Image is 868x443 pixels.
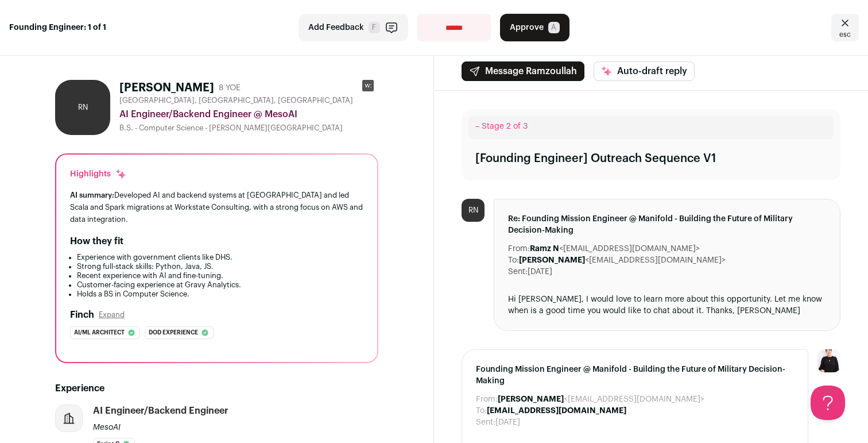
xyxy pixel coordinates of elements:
dt: Sent: [508,266,528,278]
span: Ai/ml architect [74,327,125,338]
div: AI Engineer/Backend Engineer @ MesoAI [119,107,378,121]
h2: Finch [70,308,94,322]
span: A [548,22,560,33]
span: MesoAI [93,423,121,432]
div: Developed AI and backend systems at [GEOGRAPHIC_DATA] and led Scala and Spark migrations at Works... [70,189,363,225]
dt: From: [476,394,498,405]
li: Experience with government clients like DHS. [77,253,363,262]
button: Expand [99,310,125,319]
strong: Founding Engineer: 1 of 1 [9,22,106,33]
h2: How they fit [70,234,123,248]
b: Ramz N [530,245,559,253]
b: [PERSON_NAME] [498,395,564,403]
div: [Founding Engineer] Outreach Sequence V1 [475,151,716,167]
span: Stage 2 of 3 [482,122,528,130]
span: esc [839,30,851,39]
span: Approve [510,22,544,33]
iframe: Help Scout Beacon - Open [811,386,845,420]
span: – [475,122,479,130]
div: Highlights [70,168,127,180]
dd: [DATE] [495,417,520,428]
h2: Experience [55,382,378,395]
li: Holds a BS in Computer Science. [77,290,363,299]
dt: Sent: [476,417,495,428]
button: Message Ramzoullah [462,61,584,81]
div: B.S. - Computer Science - [PERSON_NAME][GEOGRAPHIC_DATA] [119,124,378,133]
li: Strong full-stack skills: Python, Java, JS. [77,262,363,271]
span: Dod experience [149,327,198,338]
img: company-logo-placeholder-414d4e2ec0e2ddebbe968bf319fdfe5acfe0c9b87f798d344e800bc9a89632a0.png [56,405,82,432]
span: F [369,22,380,33]
dd: <[EMAIL_ADDRESS][DOMAIN_NAME]> [530,243,700,255]
dt: To: [476,405,487,417]
dd: [DATE] [528,266,552,278]
dd: <[EMAIL_ADDRESS][DOMAIN_NAME]> [519,255,726,266]
b: [EMAIL_ADDRESS][DOMAIN_NAME] [487,407,626,415]
button: Add Feedback F [299,14,408,41]
button: Approve A [500,14,569,41]
div: AI Engineer/Backend Engineer [93,405,228,417]
img: 9240684-medium_jpg [817,349,840,372]
a: Close [831,14,859,41]
div: 8 YOE [219,82,241,94]
h1: [PERSON_NAME] [119,80,214,96]
span: Add Feedback [308,22,364,33]
dt: From: [508,243,530,255]
li: Recent experience with AI and fine-tuning. [77,271,363,280]
span: AI summary: [70,191,114,199]
div: Hi [PERSON_NAME], I would love to learn more about this opportunity. Let me know when is a good t... [508,294,826,317]
li: Customer-facing experience at Gravy Analytics. [77,280,363,290]
dd: <[EMAIL_ADDRESS][DOMAIN_NAME]> [498,394,704,405]
button: Auto-draft reply [594,61,695,81]
div: RN [55,80,110,135]
span: [GEOGRAPHIC_DATA], [GEOGRAPHIC_DATA], [GEOGRAPHIC_DATA] [119,96,353,105]
div: RN [462,199,485,222]
dt: To: [508,255,519,266]
b: [PERSON_NAME] [519,256,585,264]
span: Re: Founding Mission Engineer @ Manifold - Building the Future of Military Decision-Making [508,213,826,236]
span: Founding Mission Engineer @ Manifold - Building the Future of Military Decision-Making [476,364,794,387]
